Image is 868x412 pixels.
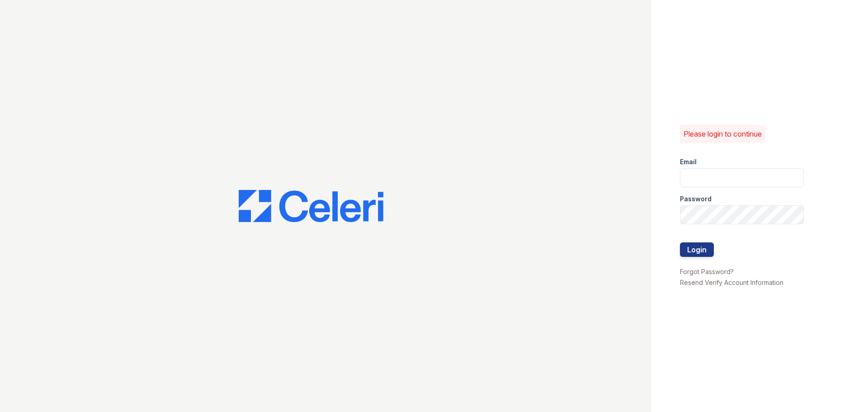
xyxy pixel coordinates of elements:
img: CE_Logo_Blue-a8612792a0a2168367f1c8372b55b34899dd931a85d93a1a3d3e32e68fde9ad4.png [239,190,383,223]
label: Password [680,194,712,204]
label: Email [680,157,697,166]
p: Please login to continue [684,128,762,139]
a: Forgot Password? [680,268,734,275]
button: Login [680,242,714,257]
a: Resend Verify Account Information [680,279,783,286]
